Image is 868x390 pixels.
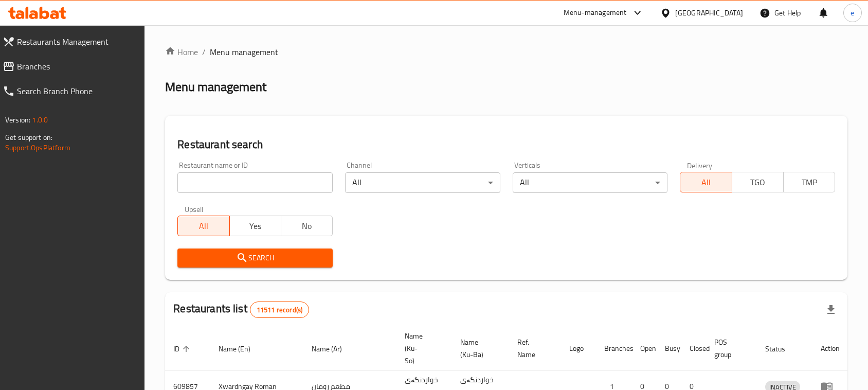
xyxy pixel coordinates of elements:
span: All [182,219,225,234]
button: Yes [229,216,281,236]
label: Upsell [185,205,204,212]
input: Search for restaurant name or ID.. [177,172,333,193]
span: All [684,175,728,190]
button: All [177,216,229,236]
th: Action [812,327,848,370]
span: Name (En) [219,343,264,355]
th: Branches [596,327,632,370]
div: All [345,172,500,193]
th: Closed [681,327,706,370]
span: Search [186,252,324,264]
span: POS group [714,336,745,361]
h2: Restaurant search [177,137,835,152]
span: 11511 record(s) [250,305,309,315]
span: No [285,219,329,234]
div: Menu-management [564,7,627,19]
span: TMP [788,175,831,190]
th: Busy [657,327,681,370]
span: Name (Ar) [312,343,355,355]
span: TGO [736,175,780,190]
span: Search Branch Phone [17,85,137,97]
a: Support.OpsPlatform [5,141,70,154]
span: Name (Ku-Ba) [460,336,497,361]
button: Search [177,249,333,268]
div: [GEOGRAPHIC_DATA] [675,7,743,19]
div: Export file [819,297,843,322]
li: / [202,46,206,58]
span: Get support on: [5,131,52,144]
span: Restaurants Management [17,36,137,48]
button: All [680,172,732,192]
span: Menu management [210,46,278,58]
a: Home [165,46,198,58]
span: Ref. Name [517,336,549,361]
span: Branches [17,60,137,73]
button: No [281,216,333,236]
h2: Menu management [165,79,266,95]
span: e [851,7,854,19]
span: Yes [234,219,277,234]
div: All [513,172,668,193]
h2: Restaurants list [173,301,309,318]
span: Version: [5,113,30,127]
label: Delivery [687,162,713,169]
nav: breadcrumb [165,46,847,58]
span: ID [173,343,193,355]
span: Status [765,343,799,355]
button: TMP [783,172,835,192]
th: Logo [561,327,596,370]
th: Open [632,327,657,370]
span: Name (Ku-So) [405,330,440,367]
button: TGO [732,172,784,192]
span: 1.0.0 [32,113,48,127]
div: Total records count [250,302,309,318]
